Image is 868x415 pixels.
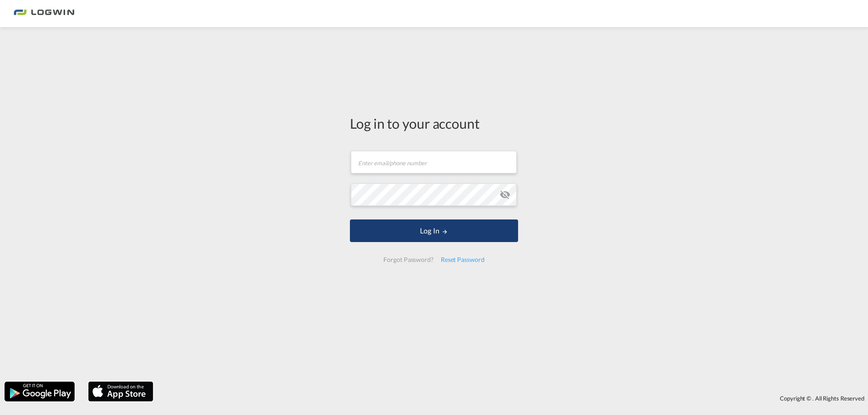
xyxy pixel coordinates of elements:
img: apple.png [87,381,154,402]
div: Reset Password [437,252,488,268]
div: Copyright © . All Rights Reserved [158,391,868,406]
img: bc73a0e0d8c111efacd525e4c8ad7d32.png [14,4,75,24]
div: Log in to your account [350,114,518,133]
img: google.png [4,381,75,402]
div: Forgot Password? [380,252,437,268]
button: LOGIN [350,219,518,242]
input: Enter email/phone number [351,151,517,173]
md-icon: icon-eye-off [500,189,510,200]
